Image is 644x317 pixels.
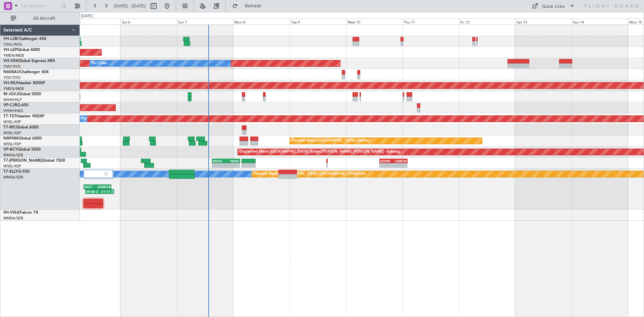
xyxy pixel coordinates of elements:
span: N604AU [3,70,20,74]
a: WMSA/SZB [3,216,23,221]
div: Fri 12 [459,18,515,24]
div: 09:08 Z [86,190,100,194]
span: VH-L2B [3,37,17,41]
a: YSSY/SYD [3,75,20,80]
a: VH-L2BChallenger 604 [3,37,46,41]
div: - [213,163,226,167]
div: Sat 13 [515,18,572,24]
a: YSSY/SYD [3,64,20,69]
span: T7-TST [3,114,16,118]
a: VH-VSKGlobal Express XRS [3,59,55,63]
span: T7-RIC [3,125,16,129]
a: VH-LEPGlobal 6000 [3,48,40,52]
a: M-JGVJGlobal 5000 [3,92,41,96]
a: T7-[PERSON_NAME]Global 7500 [3,159,65,163]
div: Mon 8 [233,18,289,24]
a: T7-ELLYG-550 [3,170,30,174]
div: Unplanned Maint [GEOGRAPHIC_DATA] (Sultan [PERSON_NAME] [PERSON_NAME] - Subang) [239,147,400,157]
a: T7-RICGlobal 6000 [3,125,39,129]
button: Quick Links [529,1,578,11]
div: No Crew [92,58,107,68]
div: Sun 7 [177,18,233,24]
div: Wed 10 [346,18,402,24]
span: VH-VSK [3,59,18,63]
img: gray-close.svg [103,171,109,177]
span: VH-RIU [3,81,17,85]
span: [DATE] - [DATE] [114,3,146,9]
div: Planned Maint [GEOGRAPHIC_DATA] (Seletar) [291,136,370,146]
span: VH-LEP [3,48,17,52]
div: Tue 9 [290,18,346,24]
a: WMSA/SZB [3,175,23,180]
div: Quick Links [542,3,565,10]
div: WSSS [213,159,226,163]
button: All Aircraft [7,13,73,24]
a: T7-TSTHawker 900XP [3,114,44,118]
a: VH-RIUHawker 800XP [3,81,45,85]
div: KEWR [380,159,393,163]
a: WSSL/XSP [3,130,21,136]
a: YSHL/WOL [3,42,22,47]
span: T7-[PERSON_NAME] [3,159,42,163]
a: N604AUChallenger 604 [3,70,49,74]
span: M-JGVJ [3,92,18,96]
div: Fri 5 [64,18,120,24]
span: 9H-VSLK [3,211,20,215]
span: N8998K [3,137,19,141]
span: Refresh [239,4,267,8]
button: Refresh [229,1,269,11]
div: PANC [226,159,239,163]
input: Trip Number [20,1,59,11]
a: WSSL/XSP [3,142,21,147]
a: YMEN/MEB [3,86,24,91]
div: Planned Maint [GEOGRAPHIC_DATA] ([GEOGRAPHIC_DATA] Intl) [254,169,366,179]
a: VP-BCYGlobal 5000 [3,148,41,152]
div: 21:17 Z [100,190,113,194]
div: [PERSON_NAME] [98,185,111,189]
div: [DATE] [81,13,93,19]
a: WSSL/XSP [3,119,21,124]
a: VHHH/HKG [3,108,23,113]
span: All Aircraft [17,16,71,21]
a: YMEN/MEB [3,53,24,58]
div: OMDW [393,159,407,163]
a: VP-CJRG-650 [3,103,29,107]
div: - [226,163,239,167]
div: Thu 11 [402,18,459,24]
div: - [393,163,407,167]
a: WSSL/XSP [3,164,21,169]
a: WIHH/HLP [3,97,22,102]
div: - [380,163,393,167]
a: 9H-VSLKFalcon 7X [3,211,38,215]
a: WMSA/SZB [3,153,23,158]
span: VP-CJR [3,103,17,107]
span: T7-ELLY [3,170,18,174]
div: FACT [84,185,97,189]
div: Sat 6 [120,18,177,24]
a: N8998KGlobal 6000 [3,137,42,141]
div: Sun 14 [572,18,628,24]
span: VP-BCY [3,148,18,152]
